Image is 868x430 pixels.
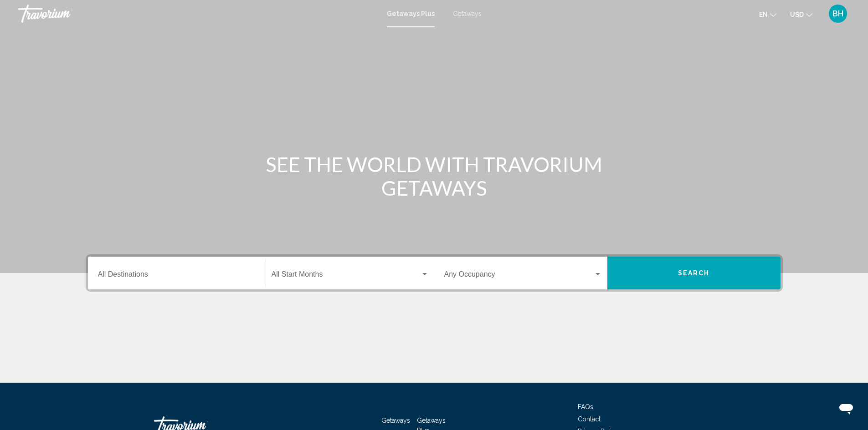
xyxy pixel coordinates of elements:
a: Getaways [381,417,410,424]
a: Travorium [18,5,378,23]
span: USD [790,11,804,18]
div: Search widget [88,257,781,289]
a: Getaways [453,10,482,17]
button: Change currency [790,8,812,21]
button: Change language [759,8,776,21]
button: Search [607,257,781,289]
iframe: Button to launch messaging window [832,394,861,423]
a: FAQs [578,403,593,410]
span: BH [832,9,843,18]
span: en [759,11,768,18]
h1: SEE THE WORLD WITH TRAVORIUM GETAWAYS [263,152,605,200]
a: Contact [578,415,601,423]
a: Getaways Plus [387,10,435,17]
span: Search [678,270,710,277]
button: User Menu [826,4,850,23]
